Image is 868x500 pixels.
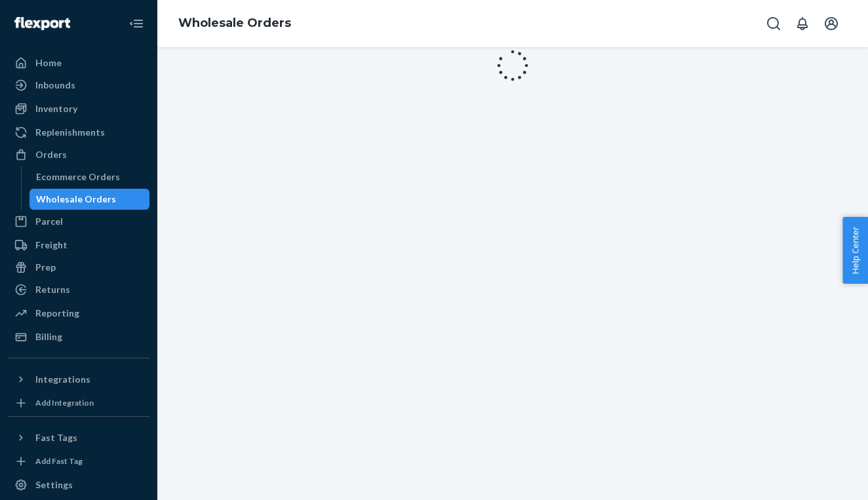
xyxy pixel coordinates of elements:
[30,189,150,210] a: Wholesale Orders
[35,148,67,161] div: Orders
[8,453,149,469] a: Add Fast Tag
[35,56,62,69] div: Home
[30,166,150,187] a: Ecommerce Orders
[35,478,73,491] div: Settings
[35,330,62,343] div: Billing
[35,373,90,386] div: Integrations
[35,397,94,408] div: Add Integration
[8,395,149,411] a: Add Integration
[35,431,77,444] div: Fast Tags
[35,102,77,115] div: Inventory
[35,283,70,296] div: Returns
[789,10,816,37] button: Open notifications
[35,307,79,320] div: Reporting
[8,427,149,448] button: Fast Tags
[35,239,68,252] div: Freight
[760,10,787,37] button: Open Search Box
[35,455,83,467] div: Add Fast Tag
[35,79,75,92] div: Inbounds
[8,326,149,347] a: Billing
[36,170,120,183] div: Ecommerce Orders
[36,193,116,206] div: Wholesale Orders
[178,16,291,30] a: Wholesale Orders
[8,122,149,143] a: Replenishments
[123,10,149,37] button: Close Navigation
[35,126,105,139] div: Replenishments
[818,10,844,37] button: Open account menu
[8,144,149,165] a: Orders
[8,303,149,324] a: Reporting
[168,5,302,43] ol: breadcrumbs
[8,98,149,119] a: Inventory
[35,215,63,228] div: Parcel
[8,279,149,300] a: Returns
[8,369,149,390] button: Integrations
[8,257,149,278] a: Prep
[8,75,149,96] a: Inbounds
[8,211,149,232] a: Parcel
[14,17,70,30] img: Flexport logo
[35,261,56,274] div: Prep
[8,52,149,73] a: Home
[842,217,868,284] button: Help Center
[8,235,149,256] a: Freight
[8,474,149,495] a: Settings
